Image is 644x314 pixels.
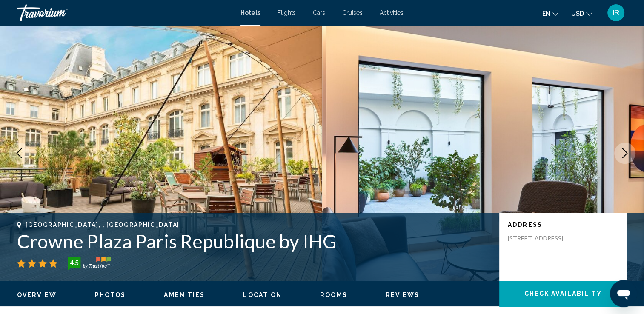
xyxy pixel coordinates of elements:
[95,291,126,299] button: Photos
[386,291,420,298] span: Reviews
[605,4,627,22] button: User Menu
[95,291,126,298] span: Photos
[243,291,282,298] span: Location
[240,9,260,16] a: Hotels
[278,9,296,16] a: Flights
[164,291,205,298] span: Amenities
[499,281,627,306] button: Check Availability
[17,230,491,252] h1: Crowne Plaza Paris Republique by IHG
[26,221,180,228] span: [GEOGRAPHIC_DATA], , [GEOGRAPHIC_DATA]
[313,9,325,16] a: Cars
[17,4,232,21] a: Travorium
[342,9,363,16] a: Cruises
[164,291,205,299] button: Amenities
[610,280,637,307] iframe: Кнопка запуска окна обмена сообщениями
[614,143,635,164] button: Next image
[571,7,592,20] button: Change currency
[542,10,550,17] span: en
[243,291,282,299] button: Location
[320,291,347,299] button: Rooms
[9,143,30,164] button: Previous image
[613,9,619,17] span: IR
[386,291,420,299] button: Reviews
[17,291,57,299] button: Overview
[524,291,602,297] span: Check Availability
[542,7,558,20] button: Change language
[17,291,57,298] span: Overview
[380,9,404,16] a: Activities
[508,234,576,242] p: [STREET_ADDRESS]
[508,221,618,228] p: Address
[68,257,111,270] img: trustyou-badge-hor.svg
[320,291,347,298] span: Rooms
[66,257,83,268] div: 4.5
[571,10,584,17] span: USD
